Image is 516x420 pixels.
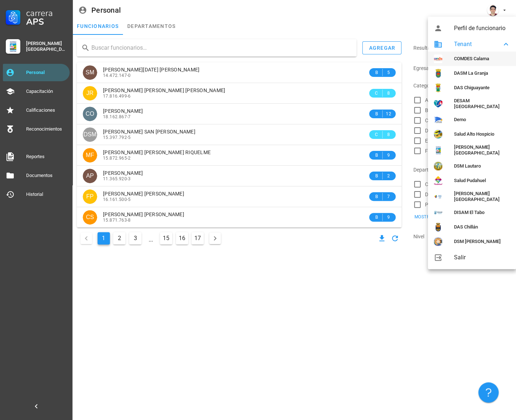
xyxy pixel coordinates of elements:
[385,214,391,221] span: 9
[103,94,131,99] span: 17.816.499-6
[83,127,96,142] span: DSM
[86,148,94,162] span: MF
[385,152,391,159] span: 9
[385,193,391,200] span: 7
[454,163,510,169] div: DSM Lautaro
[103,108,143,114] span: [PERSON_NAME]
[425,117,428,124] span: C
[103,129,195,135] span: [PERSON_NAME] SAN [PERSON_NAME]
[454,98,510,110] div: DESAM [GEOGRAPHIC_DATA]
[103,73,131,78] span: 14.472.147-0
[373,131,379,138] span: C
[83,86,97,100] div: avatar
[373,69,379,76] span: B
[77,230,224,246] nav: Navegación de paginación
[368,45,395,51] div: agregar
[425,181,445,188] span: CESFAM
[373,214,379,221] span: B
[3,120,70,138] a: Reconocimientos
[413,77,512,94] div: Categoria
[3,167,70,184] a: Documentos
[26,173,67,178] div: Documentos
[385,110,391,118] span: 12
[26,154,67,160] div: Reportes
[454,85,510,91] div: DAS Chiguayante
[26,107,67,113] div: Calificaciones
[145,232,157,244] span: ...
[3,186,70,203] a: Historial
[86,107,94,121] span: CO
[83,127,97,142] div: avatar
[428,37,516,52] div: Tenant
[454,21,510,36] div: Perfil de funcionario
[362,41,401,54] button: agregar
[454,70,510,76] div: DASM La Granja
[3,148,70,165] a: Reportes
[3,83,70,100] a: Capacitación
[454,239,510,244] div: DSM [PERSON_NAME]
[425,201,471,208] span: POSTA EL CONVENTO
[103,156,131,161] span: 15.872.965-2
[26,70,67,75] div: Personal
[425,191,471,198] span: DEPARTAMENTO DE SALUD
[454,117,510,123] div: Demo
[385,131,391,138] span: 8
[454,210,510,215] div: DISAM El Tabo
[103,197,131,202] span: 16.161.500-5
[3,102,70,119] a: Calificaciones
[454,144,510,156] div: [PERSON_NAME][GEOGRAPHIC_DATA]
[123,17,180,35] a: departamentos
[3,64,70,81] a: Personal
[385,90,391,97] span: 8
[113,232,125,244] button: Ir a la página 2
[160,232,172,244] button: Ir a la página 15
[425,147,428,155] span: F
[103,218,131,223] span: 15.871.763-8
[103,135,131,140] span: 15.397.792-5
[26,192,67,197] div: Historial
[413,228,512,245] div: Nivel
[129,232,141,244] button: Ir a la página 3
[98,232,110,244] button: Página actual, página 1
[86,189,94,204] span: FP
[103,170,143,176] span: [PERSON_NAME]
[91,42,351,54] input: Buscar funcionarios…
[86,65,94,80] span: SM
[209,232,221,244] button: Página siguiente
[454,191,510,202] div: [PERSON_NAME][GEOGRAPHIC_DATA]
[454,56,510,62] div: COMDES Calama
[373,193,379,200] span: B
[454,224,510,230] div: DAS Chillán
[103,87,225,93] span: [PERSON_NAME] [PERSON_NAME] [PERSON_NAME]
[454,178,510,184] div: Salud Pudahuel
[425,137,428,144] span: E
[373,172,379,180] span: B
[103,191,184,197] span: [PERSON_NAME] [PERSON_NAME]
[83,107,97,121] div: avatar
[83,65,97,80] div: avatar
[26,126,67,132] div: Reconocimientos
[83,210,97,225] div: avatar
[425,127,428,134] span: D
[73,17,123,35] a: funcionarios
[385,69,391,76] span: 5
[373,152,379,159] span: B
[425,96,428,104] span: A
[83,148,97,162] div: avatar
[191,232,204,244] button: Ir a la página 17
[454,250,510,265] div: Salir
[176,232,188,244] button: Ir a la página 16
[487,4,499,16] div: avatar
[26,17,67,26] div: APS
[103,67,199,73] span: [PERSON_NAME][DATE] [PERSON_NAME]
[86,169,94,183] span: AP
[91,6,121,14] div: Personal
[409,212,450,222] button: Mostrar más
[26,41,67,52] div: [PERSON_NAME][GEOGRAPHIC_DATA]
[26,9,67,17] div: Carrera
[103,211,184,217] span: [PERSON_NAME] [PERSON_NAME]
[103,149,211,155] span: [PERSON_NAME] [PERSON_NAME] RIQUELME
[413,161,512,178] div: Departamento
[454,37,493,52] div: Tenant
[86,210,94,225] span: CS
